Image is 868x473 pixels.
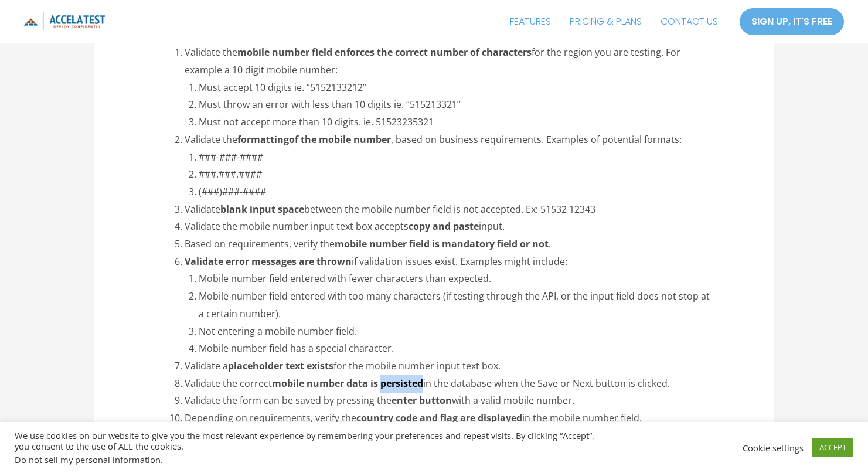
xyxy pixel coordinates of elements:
[185,236,712,253] li: Based on requirements, verify the .
[651,7,727,36] a: CONTACT US
[237,46,532,59] strong: mobile number field enforces the correct number of characters
[185,392,712,410] li: Validate the form can be saved by pressing the with a valid mobile number.
[237,133,289,146] strong: formatting
[185,131,712,201] li: Validate the , based on business requirements. Examples of potential formats:
[739,8,845,36] a: SIGN UP, IT'S FREE
[356,411,522,424] strong: country code and flag are displayed
[185,410,712,427] li: Depending on requirements, verify the in the mobile number field.
[185,253,712,358] li: if validation issues exist. Examples might include:
[15,454,602,465] div: .
[199,340,712,358] li: Mobile number field has a special character.
[199,149,712,166] li: ###-###-####
[199,79,712,97] li: Must accept 10 digits ie. “5152133212”
[199,96,712,114] li: Must throw an error with less than 10 digits ie. “515213321”
[812,438,853,457] a: ACCEPT
[199,270,712,288] li: Mobile number field entered with fewer characters than expected.
[185,201,712,219] li: Validate between the mobile number field is not accepted. Ex: 51532 12343
[185,375,712,393] li: Validate the correct in the database when the Save or Next button is clicked.
[335,237,549,250] strong: mobile number field is mandatory field or not
[185,358,712,375] li: Validate a for the mobile number input text box.
[199,114,712,131] li: Must not accept more than 10 digits. ie. 51523235321
[15,430,602,465] div: We use cookies on our website to give you the most relevant experience by remembering your prefer...
[501,7,560,36] a: FEATURES
[185,44,712,131] li: Validate the for the region you are testing. For example a 10 digit mobile number:
[199,183,712,201] li: (###)###-####
[743,443,804,453] a: Cookie settings
[501,7,727,36] nav: Site Navigation
[409,220,479,233] strong: copy and paste
[220,203,304,216] strong: blank input space
[185,255,352,268] strong: Validate error messages are thrown
[15,454,161,465] a: Do not sell my personal information
[392,394,452,407] strong: enter button
[228,359,333,372] strong: placeholder text exists
[199,166,712,183] li: ###.###.####
[199,323,712,341] li: Not entering a mobile number field.
[560,7,651,36] a: PRICING & PLANS
[23,12,105,30] img: icon
[199,288,712,322] li: Mobile number field entered with too many characters (if testing through the API, or the input fi...
[185,218,712,236] li: Validate the mobile number input text box accepts input.
[272,377,423,390] strong: mobile number data is persisted
[289,133,391,146] strong: of the mobile number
